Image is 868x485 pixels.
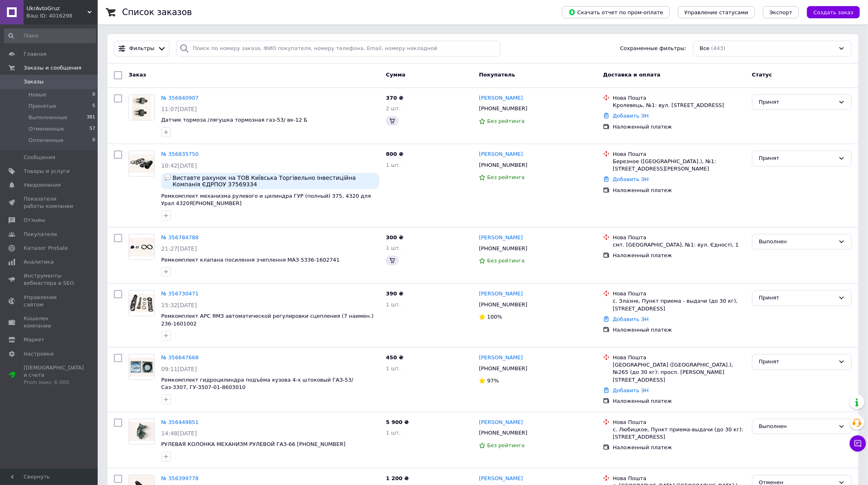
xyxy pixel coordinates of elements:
span: 450 ₴ [386,354,403,360]
span: Маркет [24,336,44,343]
span: 1 шт. [386,301,400,308]
div: Наложенный платеж [613,398,746,405]
span: Уведомления [24,181,61,189]
div: Наложенный платеж [613,252,746,259]
span: 2 шт. [386,105,400,111]
span: Сохраненные фильтры: [620,45,687,52]
div: [GEOGRAPHIC_DATA] ([GEOGRAPHIC_DATA].), №265 (до 30 кг): просп. [PERSON_NAME] [STREET_ADDRESS] [613,361,746,384]
a: № 356399778 [161,475,199,481]
span: 10:42[DATE] [161,162,197,169]
span: 09:11[DATE] [161,366,197,372]
span: Аналитика [24,258,54,266]
img: Фото товару [132,95,151,120]
span: Без рейтинга [487,174,525,180]
a: Ремкомплект механизма рулевого и цилиндра ГУР (полный) 375, 4320 для Урал 4320Я[PHONE_NUMBER] [161,193,371,207]
span: Заказы и сообщения [24,64,81,72]
button: Чат с покупателем [850,435,866,452]
a: Добавить ЭН [613,387,649,393]
div: с. Злазне, Пункт приема - выдачи (до 30 кг), [STREET_ADDRESS] [613,297,746,312]
a: Ремкомплект гидроцилиндра подъёма кузова 4-х штоковый ГАЗ-53/ Саз-3307, ГУ-3507-01-8603010 [161,377,353,391]
div: [PHONE_NUMBER] [477,160,529,170]
a: Ремкомплект АРС ЯМЗ автоматической регулировки сцепления (7 наимен.) 236-1601002 [161,313,374,327]
div: Принят [759,98,835,107]
a: Добавить ЭН [613,113,649,119]
span: 11:07[DATE] [161,106,197,112]
span: 5 [92,103,95,110]
div: Наложенный платеж [613,444,746,451]
span: Настройки [24,350,53,358]
span: Сообщения [24,154,55,161]
a: Фото товару [129,419,155,445]
span: 57 [90,125,95,133]
button: Управление статусами [678,6,755,18]
button: Создать заказ [807,6,860,18]
div: Выполнен [759,238,835,246]
a: № 356730471 [161,291,199,297]
div: Принят [759,358,835,366]
span: РУЛЕВАЯ КОЛОНКА МЕХАНИЗМ РУЛЕВОЙ ГАЗ-66 [PHONE_NUMBER] [161,441,345,447]
div: Нова Пошта [613,290,746,297]
span: Экспорт [770,9,792,15]
span: Заказ [129,72,146,78]
a: Фото товару [129,94,155,120]
div: [PHONE_NUMBER] [477,363,529,374]
span: Создать заказ [813,9,853,15]
span: Статус [752,72,772,78]
span: Доставка и оплата [603,72,660,78]
span: Кошелек компании [24,315,75,330]
span: 100% [487,314,502,320]
span: 0 [92,91,95,98]
span: 800 ₴ [386,151,403,157]
div: Prom микс 6 000 [24,379,84,386]
img: :speech_balloon: [164,175,171,181]
div: [PHONE_NUMBER] [477,299,529,310]
div: Нова Пошта [613,94,746,102]
a: № 356647668 [161,354,199,360]
span: 21:27[DATE] [161,245,197,252]
img: Фото товару [129,238,154,257]
a: № 356835750 [161,151,199,157]
span: Датчик тормоза /лягушка тормозная газ-53/ вк-12 Б [161,117,307,123]
span: 300 ₴ [386,234,403,240]
span: Скачать отчет по пром-оплате [568,9,663,16]
a: Ремкомплект клапана посилення зчеплення МАЗ 5336-1602741 [161,257,340,263]
span: Отзывы [24,216,45,224]
div: Нова Пошта [613,354,746,361]
button: Скачать отчет по пром-оплате [562,6,670,18]
span: 370 ₴ [386,95,403,101]
input: Поиск по номеру заказа, ФИО покупателя, номеру телефона, Email, номеру накладной [176,41,501,57]
div: Кролевець, №1: вул. [STREET_ADDRESS] [613,102,746,109]
span: Фильтры [129,45,155,52]
span: 1 шт. [386,430,400,436]
a: Фото товару [129,354,155,380]
div: Выполнен [759,422,835,431]
span: Сумма [386,72,405,78]
a: [PERSON_NAME] [479,290,523,298]
div: Нова Пошта [613,234,746,241]
a: Фото товару [129,290,155,316]
div: Нова Пошта [613,419,746,426]
span: 1 шт. [386,162,400,168]
span: Оплаченные [28,137,63,144]
span: 0 [92,137,95,144]
span: Все [700,45,710,52]
img: Фото товару [129,154,154,173]
a: Добавить ЭН [613,316,649,322]
span: 97% [487,378,499,384]
span: Показатели работы компании [24,195,75,210]
div: Ваш ID: 4016298 [26,12,98,20]
div: Нова Пошта [613,151,746,158]
div: Березное ([GEOGRAPHIC_DATA].), №1: [STREET_ADDRESS][PERSON_NAME] [613,158,746,173]
div: Наложенный платеж [613,123,746,131]
div: [PHONE_NUMBER] [477,103,529,114]
div: Принят [759,154,835,163]
span: 14:48[DATE] [161,430,197,437]
span: UkrAvtoGruz [26,5,87,12]
a: [PERSON_NAME] [479,94,523,102]
span: Отмененные [28,125,64,133]
div: Наложенный платеж [613,326,746,334]
a: [PERSON_NAME] [479,419,523,426]
span: Новые [28,91,46,98]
